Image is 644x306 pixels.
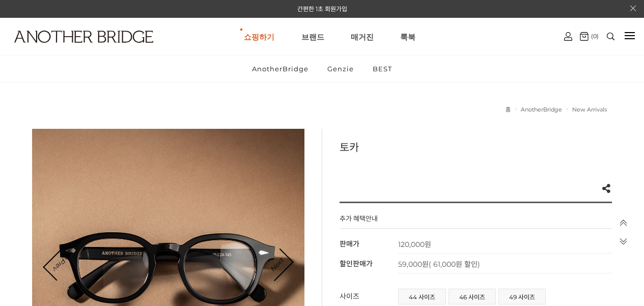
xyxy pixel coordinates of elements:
a: 간편한 1초 회원가입 [297,5,347,13]
img: cart [580,32,589,41]
a: 46 사이즈 [449,289,495,304]
a: logo [5,31,102,68]
img: logo [14,31,153,43]
strong: 120,000원 [398,240,431,249]
a: BEST [364,55,401,82]
a: 홈 [506,106,511,113]
span: 판매가 [340,239,359,248]
li: 49 사이즈 [498,289,546,304]
span: 할인판매가 [340,259,373,268]
a: 쇼핑하기 [244,18,274,55]
span: ( 61,000원 할인) [429,260,480,269]
li: 46 사이즈 [449,289,496,304]
img: cart [564,32,572,41]
a: New Arrivals [572,106,607,113]
a: 매거진 [351,18,374,55]
span: (0) [589,33,599,40]
span: 59,000원 [398,260,480,269]
h3: 토카 [340,139,612,154]
a: Next [261,249,293,281]
li: 44 사이즈 [398,289,446,304]
a: 49 사이즈 [499,289,545,304]
a: 브랜드 [301,18,324,55]
a: 룩북 [400,18,415,55]
a: AnotherBridge [243,55,317,82]
a: (0) [580,32,599,41]
a: AnotherBridge [521,106,562,113]
img: search [607,33,614,40]
a: 44 사이즈 [399,289,445,304]
a: Prev [44,249,75,280]
h4: 추가 혜택안내 [340,213,378,228]
a: Genzie [319,55,362,82]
